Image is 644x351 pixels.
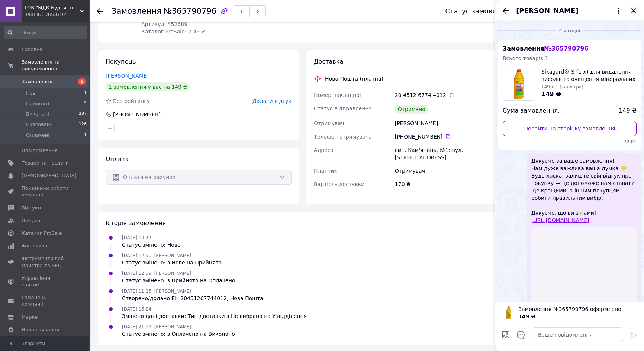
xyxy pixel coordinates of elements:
span: Номер накладної [314,92,361,98]
span: [DATE] 10:42 [122,235,151,240]
div: смт. Кам'янець, №1: вул. [STREET_ADDRESS] [393,143,501,164]
div: 1 замовлення у вас на 149 ₴ [106,82,190,91]
div: Статус змінено: з Прийнято на Оплачено [122,277,235,284]
span: Повідомлення [22,147,58,154]
div: 20 4512 6774 4012 [395,91,500,99]
span: Доставка [314,58,343,65]
span: Без рейтингу [113,98,150,104]
span: Головна [22,46,42,53]
button: [PERSON_NAME] [516,6,623,16]
span: Телефон отримувача [314,134,372,140]
span: Каталог ProSale [22,230,62,237]
span: Маркет [22,314,41,321]
input: Пошук [4,26,87,39]
span: Сума замовлення: [503,107,560,115]
span: Нові [26,90,37,97]
span: Дякуємо за ваше замовлення! Нам дуже важлива ваша думка 💛 Будь ласка, залиште свій відгук про пок... [531,157,637,224]
span: 1 [84,90,87,97]
span: Оплачені [26,132,49,139]
span: Замовлення №365790796 оформлено [518,305,640,313]
span: [DEMOGRAPHIC_DATA] [22,172,77,179]
span: № 365790796 [544,45,588,52]
span: Додати відгук [252,98,292,104]
span: Сьогодні [556,28,583,34]
span: 149 ₴ [541,91,561,98]
span: Замовлення [22,78,52,85]
span: Прийняті [26,100,49,107]
span: Статус відправлення [314,105,372,111]
a: Перейти на сторінку замовлення [503,121,637,136]
span: 1 [78,78,86,85]
span: Всього товарів: 1 [503,55,548,61]
a: [URL][DOMAIN_NAME] [531,217,589,223]
span: Sikagard®-S (1 л) для видалення висолів та очищення мінеральних поверхонь від забруднень [541,68,637,83]
div: Нова Пошта (платна) [323,75,385,82]
span: 287 [79,111,87,117]
span: Оплата [106,156,129,163]
div: [PERSON_NAME] [393,117,501,130]
div: Повернутися назад [97,7,103,15]
span: [PERSON_NAME] [516,6,578,16]
span: Аналітика [22,243,47,249]
span: Товари та послуги [22,160,69,166]
span: Покупці [22,217,42,224]
span: Замовлення [503,45,589,52]
span: Платник [314,168,337,174]
span: Отримувач [314,120,344,126]
div: [PHONE_NUMBER] [112,111,161,118]
img: 6800070782_w100_h100_sikagard-s-1-l.jpg [502,306,515,319]
span: Замовлення та повідомлення [22,59,89,72]
div: [PHONE_NUMBER] [395,133,500,140]
button: Назад [501,6,510,15]
a: [PERSON_NAME] [106,73,149,79]
button: Відкрити шаблони відповідей [516,330,526,339]
div: Отримано [395,105,428,114]
span: 149 ₴ [619,107,637,115]
img: 6800070782_w100_h100_sikagard-s-1-l.jpg [503,68,535,100]
span: №365790796 [164,7,216,16]
span: Замовлення [112,7,161,16]
div: Статус змінено: з Нове на Прийнято [122,259,222,266]
span: Гаманець компанії [22,294,69,308]
span: Показники роботи компанії [22,185,69,198]
span: Скасовані [26,121,51,128]
div: Ваш ID: 3653702 [24,11,89,18]
span: Управління сайтом [22,275,69,288]
span: Налаштування [22,326,59,333]
span: 126 [79,121,87,128]
span: [DATE] 12:59, [PERSON_NAME] [122,271,191,276]
span: Артикул: 452689 [141,21,187,27]
button: Закрити [629,6,638,15]
span: Інструменти веб-майстра та SEO [22,255,69,269]
div: Статус змінено: Нове [122,241,181,248]
div: 12.10.2025 [498,27,641,34]
span: 149 x 1 (каністра) [541,84,583,90]
div: Змінено дані доставки: Тип доставки з Не вибрано на У відділення [122,312,307,320]
span: [DATE] 12:50, [PERSON_NAME] [122,253,191,258]
span: 149 ₴ [518,313,535,319]
span: [DATE] 11:15, [PERSON_NAME] [122,289,191,294]
div: Статус замовлення [445,7,513,15]
div: Отримувач [393,164,501,178]
span: [DATE] 15:24 [122,306,151,312]
span: Відгуки [22,205,41,211]
span: ТОВ "МДК Будсистема" [24,4,80,11]
span: 9 [84,100,87,107]
div: 170 ₴ [393,178,501,191]
span: Покупець [106,58,136,65]
span: Адреса [314,147,334,153]
span: 1 [84,132,87,139]
span: Історія замовлення [106,220,166,227]
span: Вартість доставки [314,181,364,187]
span: Каталог ProSale: 7.45 ₴ [141,29,205,35]
span: [DATE] 21:59, [PERSON_NAME] [122,324,191,329]
span: Виконані [26,111,49,117]
div: Статус змінено: з Оплачено на Виконано [122,330,235,338]
span: 22:01 12.10.2025 [503,139,637,145]
div: Створено/додано ЕН 20451267744012, Нова Пошта [122,295,263,302]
